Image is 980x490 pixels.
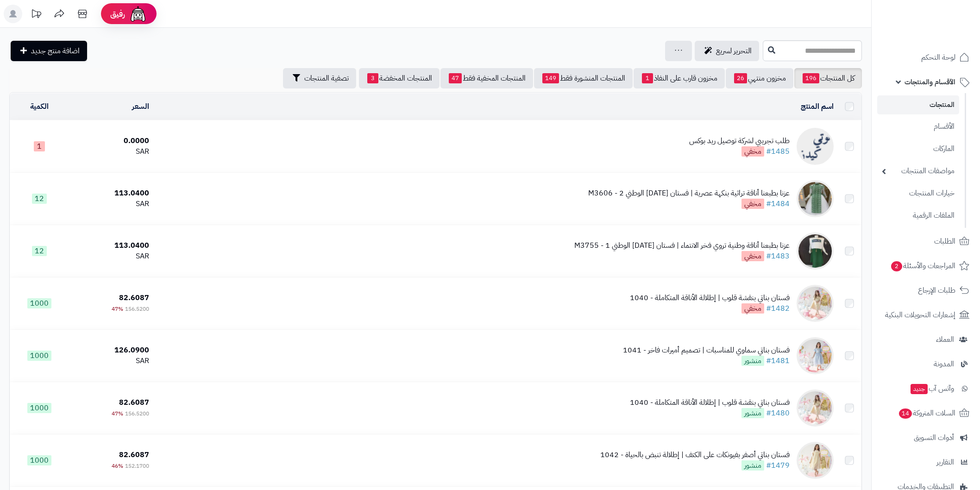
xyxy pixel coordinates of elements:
[898,407,955,420] span: السلات المتروكة
[766,198,790,209] a: #1484
[877,377,974,400] a: وآتس آبجديد
[110,8,125,19] span: رفيق
[125,305,149,313] span: 156.5200
[801,101,834,112] a: اسم المنتج
[25,5,48,25] a: تحديثات المنصة
[797,232,834,270] img: عزنا بطبعنا أناقة وطنية تروي فخر الانتماء | فستان اليوم الوطني 1 - M3755
[27,455,51,465] span: 1000
[695,41,759,61] a: التحرير لسريع
[726,68,793,88] a: مخزون منتهي26
[910,382,954,395] span: وآتس آب
[129,5,147,23] img: ai-face.png
[797,337,834,374] img: فستان بناتي سماوي للمناسبات | تصميم أميرات فاخر - 1041
[119,397,149,408] span: 82.6087
[574,240,790,251] div: عزنا بطبعنا أناقة وطنية تروي فخر الانتماء | فستان [DATE] الوطني 1 - M3755
[741,356,764,366] span: منشور
[112,409,123,418] span: 47%
[797,442,834,479] img: فستان بناتي أصفر بفيونكات على الكتف | إطلالة تنبض بالحياة - 1042
[934,358,954,371] span: المدونة
[914,431,954,444] span: أدوات التسويق
[766,146,790,157] a: #1485
[921,51,955,64] span: لوحة التحكم
[741,460,764,471] span: منشور
[283,68,356,88] button: تصفية المنتجات
[890,259,955,272] span: المراجعات والأسئلة
[885,308,955,321] span: إشعارات التحويلات البنكية
[716,45,752,57] span: التحرير لسريع
[741,146,764,157] span: مخفي
[877,206,959,226] a: الملفات الرقمية
[877,161,959,181] a: مواصفات المنتجات
[600,450,790,460] div: فستان بناتي أصفر بفيونكات على الكتف | إطلالة تنبض بالحياة - 1042
[741,251,764,261] span: مخفي
[877,117,959,137] a: الأقسام
[634,68,725,88] a: مخزون قارب على النفاذ1
[803,73,819,83] span: 196
[72,188,149,199] div: 113.0400
[27,403,51,413] span: 1000
[877,402,974,424] a: السلات المتروكة14
[877,46,974,69] a: لوحة التحكم
[630,293,790,303] div: فستان بناتي بنقشة قلوب | إطلالة الأناقة المتكاملة - 1040
[27,298,51,308] span: 1000
[534,68,633,88] a: المنتجات المنشورة فقط149
[877,304,974,326] a: إشعارات التحويلات البنكية
[449,73,462,83] span: 47
[766,460,790,471] a: #1479
[588,188,790,199] div: عزنا بطبعنا أناقة تراثية بنكهة عصرية | فستان [DATE] الوطني 2 - M3606
[132,101,149,112] a: السعر
[877,279,974,302] a: طلبات الإرجاع
[72,136,149,146] div: 0.0000
[734,73,747,83] span: 26
[741,199,764,209] span: مخفي
[30,101,49,112] a: الكمية
[112,462,123,470] span: 46%
[877,353,974,375] a: المدونة
[877,255,974,277] a: المراجعات والأسئلة2
[72,345,149,356] div: 126.0900
[899,408,912,419] span: 14
[797,180,834,217] img: عزنا بطبعنا أناقة تراثية بنكهة عصرية | فستان اليوم الوطني 2 - M3606
[797,128,834,165] img: طلب تجريبي لشركة توصيل ريد بوكس
[119,292,149,303] span: 82.6087
[304,73,349,84] span: تصفية المنتجات
[689,136,790,146] div: طلب تجريبي لشركة توصيل ريد بوكس
[936,456,954,469] span: التقارير
[440,68,533,88] a: المنتجات المخفية فقط47
[741,408,764,418] span: منشور
[72,251,149,262] div: SAR
[794,68,862,88] a: كل المنتجات196
[11,41,87,61] a: اضافة منتج جديد
[877,451,974,473] a: التقارير
[34,141,45,151] span: 1
[891,261,902,271] span: 2
[877,230,974,252] a: الطلبات
[72,199,149,209] div: SAR
[934,235,955,248] span: الطلبات
[542,73,559,83] span: 149
[112,305,123,313] span: 47%
[125,462,149,470] span: 152.1700
[630,397,790,408] div: فستان بناتي بنقشة قلوب | إطلالة الأناقة المتكاملة - 1040
[877,328,974,351] a: العملاء
[32,246,47,256] span: 12
[766,408,790,419] a: #1480
[623,345,790,356] div: فستان بناتي سماوي للمناسبات | تصميم أميرات فاخر - 1041
[642,73,653,83] span: 1
[119,449,149,460] span: 82.6087
[367,73,378,83] span: 3
[125,409,149,418] span: 156.5200
[766,303,790,314] a: #1482
[877,139,959,159] a: الماركات
[766,355,790,366] a: #1481
[31,45,80,57] span: اضافة منتج جديد
[766,251,790,262] a: #1483
[877,183,959,203] a: خيارات المنتجات
[917,25,971,44] img: logo-2.png
[797,389,834,427] img: فستان بناتي بنقشة قلوب | إطلالة الأناقة المتكاملة - 1040
[32,194,47,204] span: 12
[936,333,954,346] span: العملاء
[741,303,764,314] span: مخفي
[359,68,440,88] a: المنتجات المخفضة3
[877,95,959,114] a: المنتجات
